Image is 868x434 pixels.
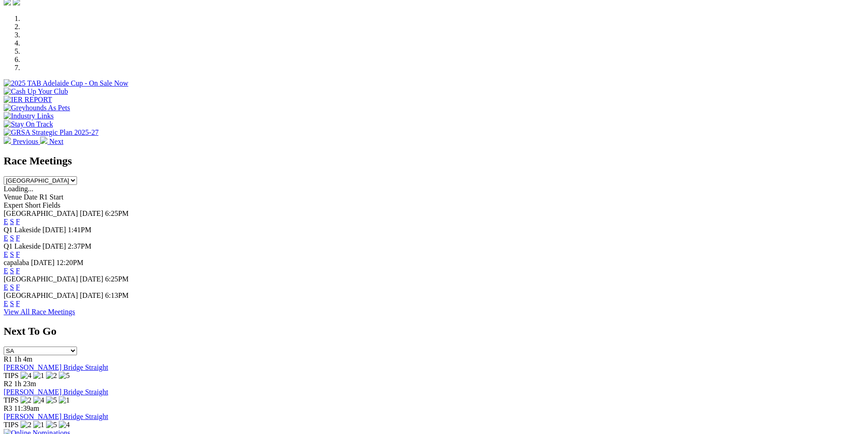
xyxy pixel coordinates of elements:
img: 5 [46,421,57,429]
a: F [16,234,20,242]
h2: Next To Go [4,325,864,337]
span: [GEOGRAPHIC_DATA] [4,275,78,283]
span: [DATE] [31,259,55,266]
span: [DATE] [80,291,103,299]
a: F [16,283,20,291]
img: 1 [33,372,44,380]
span: capalaba [4,259,29,266]
img: 1 [59,396,70,404]
a: S [10,283,14,291]
img: Stay On Track [4,120,53,128]
span: TIPS [4,372,19,379]
a: E [4,283,8,291]
img: chevron-left-pager-white.svg [4,137,11,144]
a: [PERSON_NAME] Bridge Straight [4,363,108,371]
a: S [10,267,14,275]
a: S [10,218,14,225]
span: TIPS [4,421,19,429]
span: Next [49,138,63,145]
a: S [10,300,14,307]
a: F [16,218,20,225]
span: R2 [4,380,12,388]
span: Fields [42,201,60,209]
span: Q1 Lakeside [4,242,41,250]
img: 4 [59,421,70,429]
a: S [10,250,14,258]
a: Previous [4,138,40,145]
a: E [4,218,8,225]
span: [GEOGRAPHIC_DATA] [4,291,78,299]
img: 1 [33,421,44,429]
span: 12:20PM [56,259,84,266]
h2: Race Meetings [4,155,864,167]
a: E [4,300,8,307]
span: 6:25PM [105,275,129,283]
img: 2 [46,372,57,380]
a: F [16,250,20,258]
img: 2 [21,396,31,404]
span: Venue [4,193,22,201]
a: S [10,234,14,242]
span: 6:25PM [105,209,129,217]
span: Q1 Lakeside [4,226,41,234]
img: 2 [21,421,31,429]
img: 5 [46,396,57,404]
span: Previous [13,138,38,145]
a: E [4,234,8,242]
span: [DATE] [80,209,103,217]
span: [DATE] [42,226,66,234]
img: Industry Links [4,112,54,120]
span: 11:39am [14,404,39,412]
img: Cash Up Your Club [4,87,68,96]
span: [DATE] [42,242,66,250]
span: Expert [4,201,23,209]
img: 4 [33,396,44,404]
a: E [4,267,8,275]
img: 4 [21,372,31,380]
img: Greyhounds As Pets [4,104,70,112]
span: [GEOGRAPHIC_DATA] [4,209,78,217]
span: [DATE] [80,275,103,283]
img: GRSA Strategic Plan 2025-27 [4,128,98,137]
span: Loading... [4,185,33,193]
span: 1h 4m [14,355,32,363]
a: E [4,250,8,258]
span: 6:13PM [105,291,129,299]
a: [PERSON_NAME] Bridge Straight [4,388,108,396]
a: [PERSON_NAME] Bridge Straight [4,413,108,420]
span: R1 Start [39,193,63,201]
img: 5 [59,372,70,380]
a: F [16,267,20,275]
span: Date [24,193,37,201]
span: R1 [4,355,12,363]
span: 2:37PM [68,242,92,250]
a: View All Race Meetings [4,308,75,316]
a: Next [40,138,63,145]
img: 2025 TAB Adelaide Cup - On Sale Now [4,79,128,87]
span: Short [25,201,41,209]
span: TIPS [4,396,19,404]
span: 1:41PM [68,226,92,234]
img: chevron-right-pager-white.svg [40,137,47,144]
img: IER REPORT [4,96,52,104]
span: R3 [4,404,12,412]
span: 1h 23m [14,380,36,388]
a: F [16,300,20,307]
